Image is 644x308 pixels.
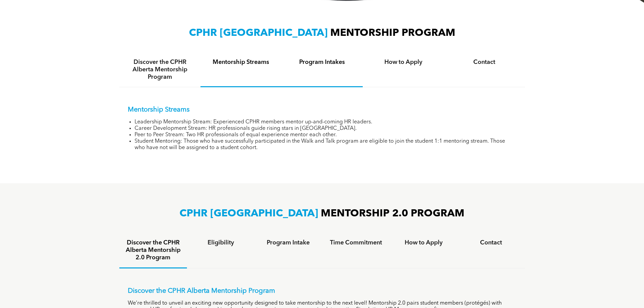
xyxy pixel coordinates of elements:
[128,287,517,295] p: Discover the CPHR Alberta Mentorship Program
[261,239,316,246] h4: Program Intake
[135,125,517,132] li: Career Development Stream: HR professionals guide rising stars in [GEOGRAPHIC_DATA].
[135,119,517,125] li: Leadership Mentorship Stream: Experienced CPHR members mentor up-and-coming HR leaders.
[463,239,519,246] h4: Contact
[330,28,455,38] span: MENTORSHIP PROGRAM
[135,138,517,151] li: Student Mentoring: Those who have successfully participated in the Walk and Talk program are elig...
[193,239,248,246] h4: Eligibility
[369,58,438,66] h4: How to Apply
[396,239,451,246] h4: How to Apply
[450,58,519,66] h4: Contact
[125,239,181,261] h4: Discover the CPHR Alberta Mentorship 2.0 Program
[125,58,194,81] h4: Discover the CPHR Alberta Mentorship Program
[328,239,384,246] h4: Time Commitment
[135,132,517,138] li: Peer to Peer Stream: Two HR professionals of equal experience mentor each other.
[207,58,276,66] h4: Mentorship Streams
[321,209,464,219] span: MENTORSHIP 2.0 PROGRAM
[189,28,328,38] span: CPHR [GEOGRAPHIC_DATA]
[288,58,357,66] h4: Program Intakes
[180,209,318,219] span: CPHR [GEOGRAPHIC_DATA]
[128,106,517,114] p: Mentorship Streams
